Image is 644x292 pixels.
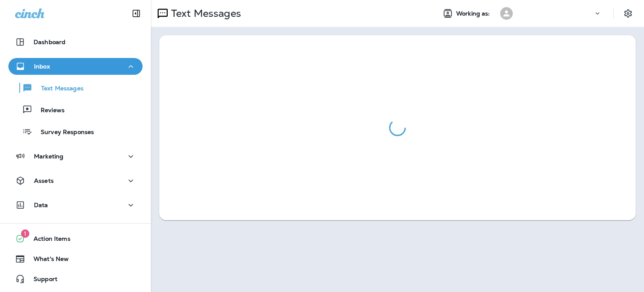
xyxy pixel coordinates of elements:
button: What's New [8,250,143,267]
button: Inbox [8,58,143,75]
span: 1 [21,229,29,238]
button: Assets [8,172,143,189]
button: Dashboard [8,34,143,50]
button: Collapse Sidebar [125,5,148,22]
p: Text Messages [33,85,83,93]
p: Reviews [32,107,65,115]
span: Support [25,276,57,286]
p: Data [34,202,48,208]
button: Support [8,271,143,287]
span: Working as: [456,10,492,17]
button: Reviews [8,101,143,118]
p: Assets [34,177,54,184]
span: What's New [25,255,69,266]
button: Marketing [8,148,143,165]
p: Text Messages [168,7,241,20]
button: Text Messages [8,79,143,97]
p: Inbox [34,63,50,70]
button: 1Action Items [8,230,143,247]
button: Survey Responses [8,123,143,140]
button: Data [8,197,143,213]
button: Settings [621,6,636,21]
p: Marketing [34,153,63,160]
p: Survey Responses [32,129,94,137]
span: Action Items [25,235,70,245]
p: Dashboard [34,39,65,45]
